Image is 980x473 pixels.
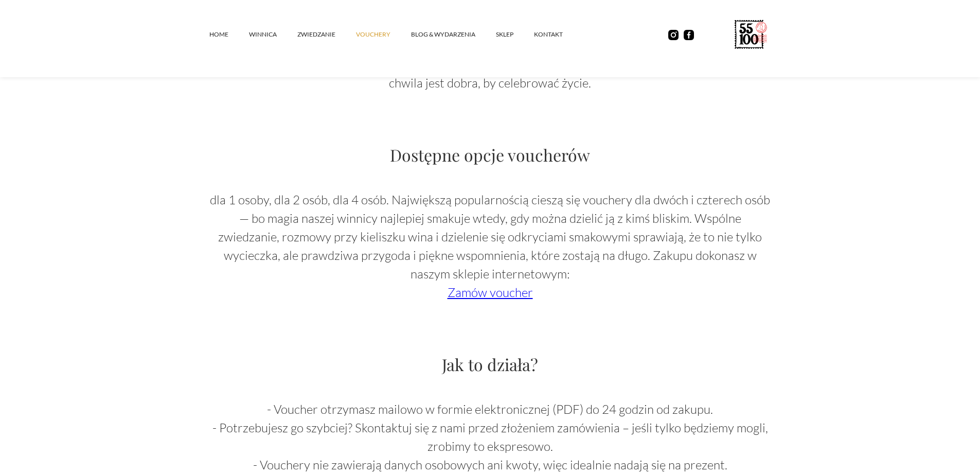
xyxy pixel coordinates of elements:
[534,19,583,50] a: kontakt
[249,19,297,50] a: winnica
[297,19,356,50] a: ZWIEDZANIE
[209,144,771,166] h3: Dostępne opcje voucherów
[496,19,534,50] a: SKLEP
[411,19,496,50] a: Blog & Wydarzenia
[209,19,249,50] a: Home
[356,19,411,50] a: vouchery
[209,353,771,375] h3: Jak to działa?
[448,285,533,300] a: Zamów voucher
[209,190,771,302] p: dla 1 osoby, dla 2 osób, dla 4 osób. Największą popularnością cieszą się vouchery dla dwóch i czt...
